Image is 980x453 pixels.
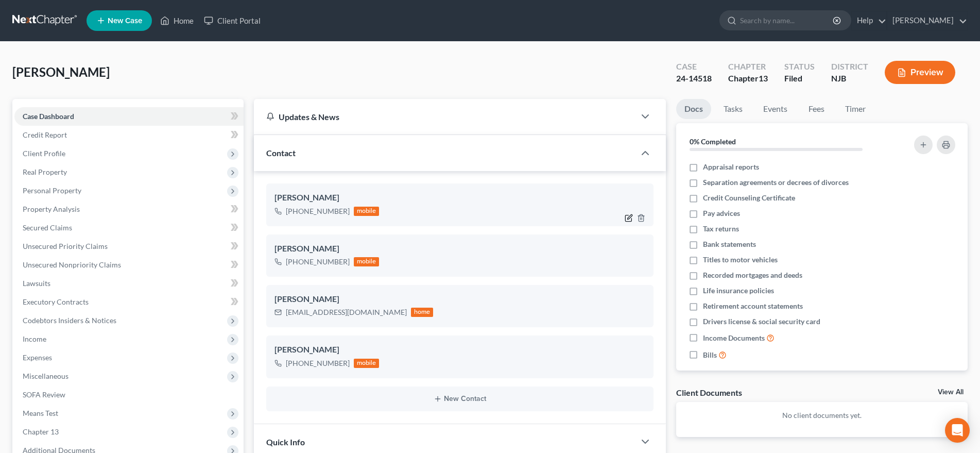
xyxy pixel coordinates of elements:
div: [PHONE_NUMBER] [286,206,350,216]
div: [PERSON_NAME] [274,243,645,255]
a: Timer [837,99,874,119]
div: Filed [784,73,815,85]
span: Drivers license & social security card [703,316,820,327]
button: Preview [885,61,955,84]
a: [PERSON_NAME] [887,11,967,30]
button: New Contact [274,395,645,403]
span: Client Profile [23,149,65,158]
a: Unsecured Nonpriority Claims [14,256,244,274]
span: 13 [759,73,768,83]
div: District [831,61,868,73]
a: Help [852,11,886,30]
a: Events [755,99,796,119]
a: Executory Contracts [14,293,244,311]
span: Lawsuits [23,279,50,288]
div: [PHONE_NUMBER] [286,257,350,267]
div: 24-14518 [676,73,712,85]
span: Personal Property [23,186,81,195]
span: Pay advices [703,208,740,219]
div: Client Documents [676,387,742,398]
a: Unsecured Priority Claims [14,237,244,256]
span: SOFA Review [23,390,65,399]
div: mobile [354,257,380,266]
span: Credit Report [23,130,67,139]
div: Chapter [728,73,768,85]
div: NJB [831,73,868,85]
span: Codebtors Insiders & Notices [23,316,116,325]
div: [PERSON_NAME] [274,293,645,306]
div: Status [784,61,815,73]
a: Case Dashboard [14,107,244,126]
a: Property Analysis [14,200,244,219]
span: Contact [266,148,296,158]
a: Client Portal [199,11,266,30]
div: Open Intercom Messenger [945,418,970,443]
span: Means Test [23,409,58,417]
div: [PERSON_NAME] [274,192,645,204]
span: Tax returns [703,224,739,234]
div: mobile [354,207,380,216]
span: Separation agreements or decrees of divorces [703,177,849,188]
span: Expenses [23,353,52,362]
span: Miscellaneous [23,372,68,380]
span: Retirement account statements [703,301,803,311]
strong: 0% Completed [690,137,736,146]
span: Appraisal reports [703,162,759,172]
div: home [411,308,434,317]
div: mobile [354,359,380,368]
span: Credit Counseling Certificate [703,193,795,203]
span: Unsecured Nonpriority Claims [23,260,121,269]
span: Income [23,334,46,343]
div: [EMAIL_ADDRESS][DOMAIN_NAME] [286,307,407,317]
a: Credit Report [14,126,244,144]
input: Search by name... [740,11,834,30]
p: No client documents yet. [684,410,959,421]
div: Updates & News [266,111,623,122]
a: Tasks [715,99,751,119]
span: Quick Info [266,437,305,447]
span: Titles to motor vehicles [703,255,778,265]
a: Docs [676,99,711,119]
span: [PERSON_NAME] [12,64,110,79]
div: Case [676,61,712,73]
span: Recorded mortgages and deeds [703,270,802,280]
div: [PHONE_NUMBER] [286,358,350,368]
a: Fees [800,99,833,119]
span: Real Property [23,167,67,176]
a: Home [155,11,199,30]
span: Life insurance policies [703,286,774,296]
span: Executory Contracts [23,297,89,306]
span: Income Documents [703,333,765,343]
a: Secured Claims [14,219,244,237]
span: Property Analysis [23,205,80,213]
span: Secured Claims [23,223,72,232]
span: Chapter 13 [23,427,59,436]
a: SOFA Review [14,385,244,404]
span: New Case [108,17,142,25]
a: View All [938,389,964,396]
span: Bills [703,350,717,360]
div: Chapter [728,61,768,73]
span: Bank statements [703,239,756,249]
div: [PERSON_NAME] [274,344,645,356]
a: Lawsuits [14,274,244,293]
span: Case Dashboard [23,112,74,121]
span: Unsecured Priority Claims [23,242,108,250]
